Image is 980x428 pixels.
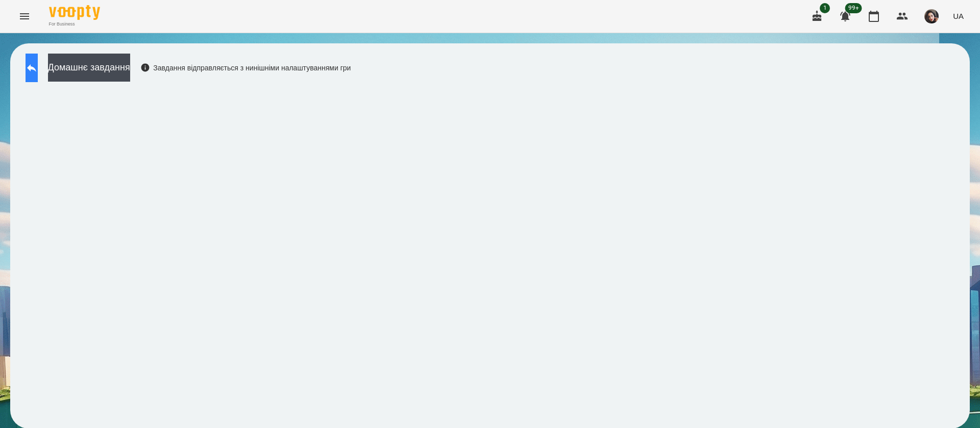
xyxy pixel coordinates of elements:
[49,5,100,20] img: Voopty Logo
[12,4,37,29] button: Menu
[49,21,100,28] span: For Business
[924,9,939,23] img: 415cf204168fa55e927162f296ff3726.jpg
[953,11,964,21] span: UA
[845,3,862,13] span: 99+
[820,3,830,13] span: 1
[140,63,351,73] div: Завдання відправляється з нинішніми налаштуваннями гри
[949,7,968,26] button: UA
[48,54,130,82] button: Домашнє завдання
